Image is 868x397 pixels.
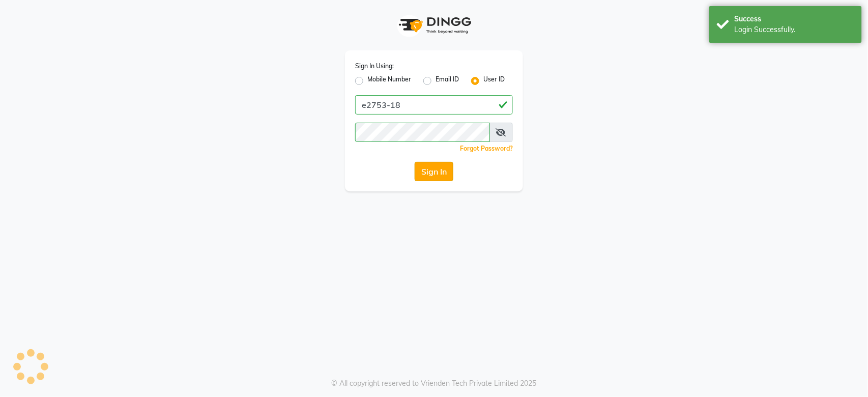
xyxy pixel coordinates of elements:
div: Success [735,14,854,24]
img: logo1.svg [393,10,475,40]
input: Username [355,95,513,115]
label: Email ID [436,75,459,87]
div: Login Successfully. [735,24,854,35]
input: Username [355,123,490,142]
label: Sign In Using: [355,62,394,71]
a: Forgot Password? [460,145,513,152]
label: Mobile Number [367,75,411,87]
label: User ID [483,75,505,87]
button: Sign In [415,162,453,181]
